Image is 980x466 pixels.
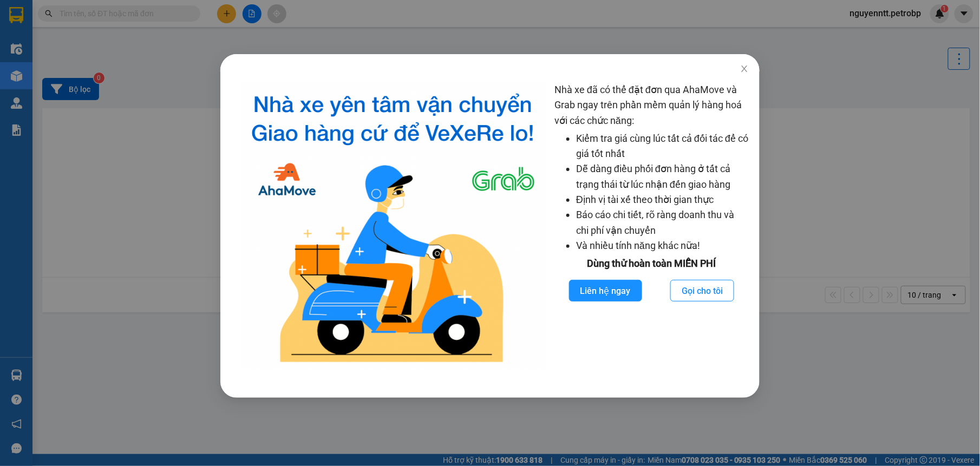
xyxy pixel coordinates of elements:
li: Và nhiều tính năng khác nữa! [576,238,748,253]
li: Kiểm tra giá cùng lúc tất cả đối tác để có giá tốt nhất [576,131,748,162]
span: Gọi cho tôi [682,284,723,298]
span: close [740,64,749,73]
span: Liên hệ ngay [580,284,631,298]
div: Dùng thử hoàn toàn MIỄN PHÍ [554,256,748,271]
img: logo [240,82,546,371]
div: Nhà xe đã có thể đặt đơn qua AhaMove và Grab ngay trên phần mềm quản lý hàng hoá với các chức năng: [554,82,748,371]
button: Close [729,54,760,84]
li: Dễ dàng điều phối đơn hàng ở tất cả trạng thái từ lúc nhận đến giao hàng [576,161,748,192]
li: Báo cáo chi tiết, rõ ràng doanh thu và chi phí vận chuyển [576,207,748,238]
button: Liên hệ ngay [569,280,642,301]
li: Định vị tài xế theo thời gian thực [576,192,748,207]
button: Gọi cho tôi [670,280,734,301]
